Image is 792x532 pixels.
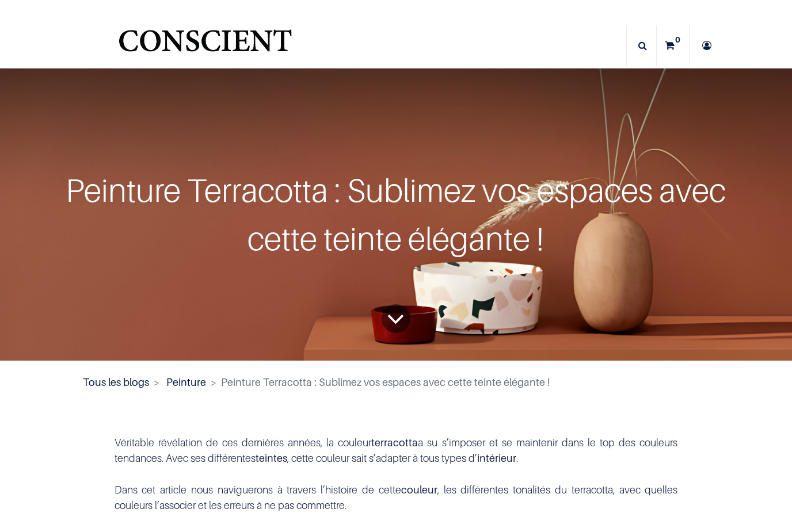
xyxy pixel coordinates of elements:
b: couleur [401,484,437,496]
div: Peinture Terracotta : Sublimez vos espaces avec cette teinte élégante ! [48,166,744,263]
b: terracotta [371,437,418,449]
b: teintes [256,452,287,464]
img: Conscient [116,23,294,68]
span: Peinture Terracotta : Sublimez vos espaces avec cette teinte élégante ! [221,376,550,388]
b: intérieur [477,452,516,464]
a: Logo of Conscient [116,23,294,68]
i: To blog content [387,296,405,343]
sup: 0 [672,34,683,45]
nav: fil d'Ariane [83,374,709,390]
a: To blog content [382,304,410,333]
p: Dans cet article nous naviguerons à travers l’histoire de cette , les différentes tonalités du te... [115,482,678,513]
p: Véritable révélation de ces dernières années, la couleur a su s’imposer et se maintenir dans le t... [115,435,678,466]
a: Peinture [166,376,206,388]
a: Tous les blogs [83,376,149,388]
a: 0 [657,25,689,66]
